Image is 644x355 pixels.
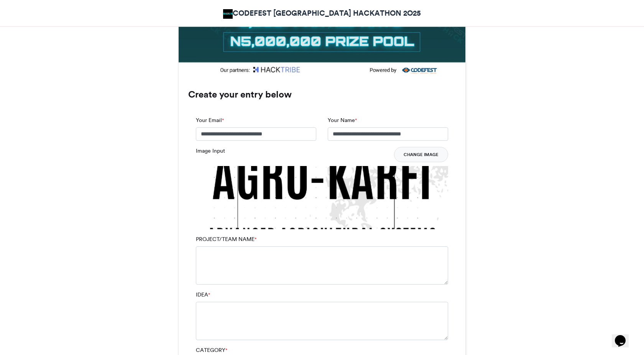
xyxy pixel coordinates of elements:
iframe: chat widget [612,324,636,347]
a: CODEFEST [GEOGRAPHIC_DATA] HACKATHON 2O25 [223,8,421,19]
label: IDEA [196,291,210,299]
h3: Create your entry below [188,90,456,99]
label: Your Name [328,116,357,124]
label: Your Email [196,116,224,124]
label: Image Input [196,147,225,155]
label: PROJECT/TEAM NAME [196,235,256,243]
button: Change Image [394,147,448,162]
img: CODEFEST NIGERIA HACKATHON 2025 [223,9,233,19]
label: CATEGORY [196,346,227,354]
